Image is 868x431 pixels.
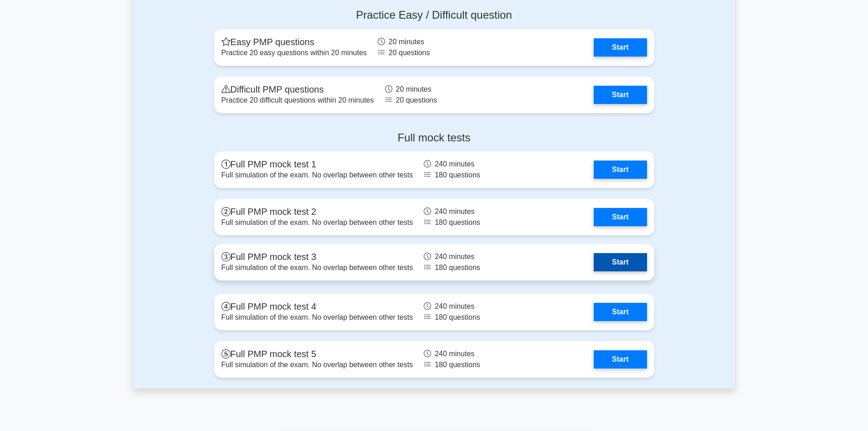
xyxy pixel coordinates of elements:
h4: Full mock tests [214,131,654,145]
a: Start [594,303,647,321]
a: Start [594,350,647,369]
a: Start [594,38,647,57]
a: Start [594,86,647,104]
h4: Practice Easy / Difficult question [214,9,654,22]
a: Start [594,161,647,179]
a: Start [594,253,647,271]
a: Start [594,208,647,226]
